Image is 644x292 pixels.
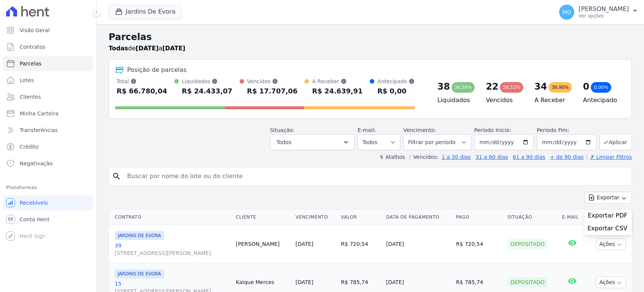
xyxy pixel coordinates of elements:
th: Valor [338,210,383,225]
th: Contrato [109,210,233,225]
label: Período Inicío: [474,127,511,133]
a: Minha Carteira [3,106,93,121]
p: [PERSON_NAME] [579,5,629,13]
span: Parcelas [20,60,41,67]
a: Lotes [3,73,93,88]
div: Posição de parcelas [127,65,187,75]
a: 1 a 30 dias [442,154,471,160]
p: de a [109,44,185,53]
a: Conta Hent [3,212,93,227]
h4: Liquidados [437,96,474,105]
span: Transferências [20,126,58,134]
div: Liquidados [182,78,232,85]
strong: Todas [109,45,128,52]
div: R$ 66.780,04 [117,85,167,97]
span: Crédito [20,143,39,151]
a: 39[STREET_ADDRESS][PERSON_NAME] [115,242,230,257]
a: 31 a 60 dias [475,154,508,160]
div: Antecipado [377,78,415,85]
span: Exportar PDF [588,212,627,219]
button: Ações [596,276,626,288]
div: R$ 17.707,06 [247,85,298,97]
button: Jardins De Evora [109,5,182,19]
label: E-mail: [358,127,376,133]
strong: [DATE] [162,45,185,52]
h4: Vencidos [486,96,523,105]
div: Depositado [507,239,548,249]
span: Todos [277,138,291,147]
div: R$ 24.639,91 [312,85,363,97]
a: Parcelas [3,56,93,71]
a: Exportar CSV [587,225,629,234]
span: Clientes [20,93,41,101]
td: R$ 720,54 [453,225,504,263]
div: Total [117,78,167,85]
a: Contratos [3,39,93,54]
label: Vencimento: [403,127,436,133]
span: Lotes [20,76,34,84]
a: Visão Geral [3,23,93,38]
a: 61 a 90 dias [513,154,545,160]
button: Exportar [584,192,632,203]
span: [STREET_ADDRESS][PERSON_NAME] [115,249,230,257]
td: [PERSON_NAME] [233,225,292,263]
th: Pago [453,210,504,225]
div: 34 [535,81,547,93]
i: search [112,172,121,181]
a: + de 90 dias [550,154,584,160]
p: Ver opções [579,13,629,19]
input: Buscar por nome do lote ou do cliente [123,169,629,184]
h2: Parcelas [109,30,632,44]
div: 0 [583,81,589,93]
div: R$ 24.433,07 [182,85,232,97]
a: [DATE] [295,241,313,247]
span: JARDINS DE EVORA [115,231,164,240]
button: Ações [596,238,626,250]
h4: Antecipado [583,96,619,105]
div: 36,59% [452,82,475,93]
div: 38 [437,81,450,93]
div: Vencidos [247,78,298,85]
span: Conta Hent [20,216,49,223]
div: 36,90% [549,82,572,93]
span: Contratos [20,43,45,51]
a: Negativação [3,156,93,171]
span: Minha Carteira [20,110,58,117]
a: Transferências [3,123,93,138]
a: ✗ Limpar Filtros [587,154,632,160]
div: 0,00% [591,82,611,93]
span: Recebíveis [20,199,48,207]
th: Vencimento [292,210,338,225]
label: ↯ Atalhos [379,154,405,160]
th: Cliente [233,210,292,225]
div: A Receber [312,78,363,85]
strong: [DATE] [136,45,159,52]
span: JARDINS DE EVORA [115,269,164,278]
td: R$ 720,54 [338,225,383,263]
a: Clientes [3,89,93,104]
span: Negativação [20,160,53,167]
a: [DATE] [295,279,313,285]
button: MG [PERSON_NAME] Ver opções [553,2,644,23]
label: Vencidos: [410,154,438,160]
div: Depositado [507,277,548,287]
label: Período Fim: [537,126,596,134]
td: [DATE] [383,225,453,263]
span: Visão Geral [20,26,50,34]
th: Data de Pagamento [383,210,453,225]
div: 22 [486,81,498,93]
button: Aplicar [599,134,632,150]
a: Exportar PDF [588,212,629,221]
a: Crédito [3,139,93,154]
div: R$ 0,00 [377,85,415,97]
div: Plataformas [6,183,90,192]
th: E-mail [559,210,586,225]
div: 26,52% [500,82,523,93]
a: Recebíveis [3,195,93,210]
button: Todos [270,134,355,150]
span: Exportar CSV [587,225,627,232]
label: Situação: [270,127,295,133]
h4: A Receber [535,96,571,105]
span: MG [563,9,571,15]
th: Situação [504,210,559,225]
